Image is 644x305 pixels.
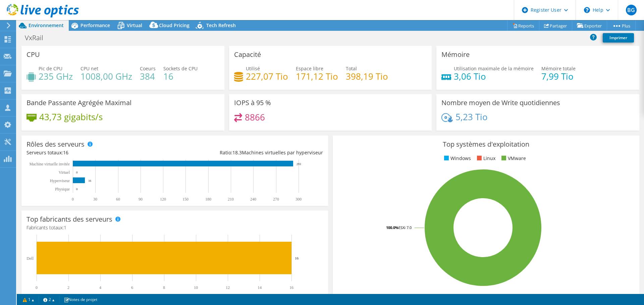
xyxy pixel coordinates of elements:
[39,113,103,121] h4: 43,73 gigabits/s
[441,51,470,58] h3: Mémoire
[250,197,256,202] text: 240
[541,73,576,80] h4: 7,99 Tio
[626,5,637,15] span: BG
[228,197,234,202] text: 210
[246,65,260,72] span: Utilisé
[80,65,98,72] span: CPU net
[442,155,471,162] li: Windows
[175,149,323,156] div: Ratio: Machines virtuelles par hyperviseur
[127,22,142,28] span: Virtual
[93,197,97,202] text: 30
[386,225,398,230] tspan: 100.0%
[26,256,34,261] text: Dell
[59,170,70,175] text: Virtuel
[206,22,236,28] span: Tech Refresh
[398,225,412,230] tspan: ESXi 7.0
[140,73,156,80] h4: 384
[99,285,101,290] text: 4
[26,99,131,106] h3: Bande Passante Agrégée Maximal
[26,224,323,231] h4: Fabricants totaux:
[26,141,85,148] h3: Rôles des serveurs
[159,22,190,28] span: Cloud Pricing
[29,22,64,28] span: Environnement
[50,178,70,183] text: Hyperviseur
[36,285,38,290] text: 0
[296,197,302,202] text: 300
[139,197,143,202] text: 90
[338,141,634,148] h3: Top systèmes d'exploitation
[454,65,534,72] span: Utilisation maximale de la mémoire
[59,295,102,304] a: Notes de projet
[232,149,242,156] span: 18.3
[234,99,271,106] h3: IOPS à 95 %
[29,162,70,166] tspan: Machine virtuelle invitée
[455,113,488,121] h4: 5,23 Tio
[163,285,165,290] text: 8
[258,285,262,290] text: 14
[39,73,73,80] h4: 235 GHz
[76,171,78,174] text: 0
[607,20,636,31] a: Plus
[296,73,338,80] h4: 171,12 Tio
[572,20,607,31] a: Exporter
[76,187,78,191] text: 0
[541,65,576,72] span: Mémoire totale
[507,20,539,31] a: Reports
[273,197,279,202] text: 270
[160,197,166,202] text: 120
[163,65,198,72] span: Sockets de CPU
[346,73,388,80] h4: 398,19 Tio
[63,149,68,156] span: 16
[88,179,92,182] text: 16
[245,113,265,121] h4: 8866
[296,65,323,72] span: Espace libre
[194,285,198,290] text: 10
[295,256,299,260] text: 16
[182,197,189,202] text: 150
[234,51,261,58] h3: Capacité
[22,34,54,42] h1: VxRail
[441,99,560,106] h3: Nombre moyen de Write quotidiennes
[346,65,357,72] span: Total
[226,285,230,290] text: 12
[131,285,133,290] text: 6
[26,149,175,156] div: Serveurs totaux:
[26,51,40,58] h3: CPU
[584,7,590,13] svg: \n
[18,295,39,304] a: 1
[603,33,634,43] a: Imprimer
[67,285,69,290] text: 2
[289,285,293,290] text: 16
[26,216,112,223] h3: Top fabricants des serveurs
[163,73,198,80] h4: 16
[55,187,70,192] text: Physique
[205,197,211,202] text: 180
[454,73,534,80] h4: 3,06 Tio
[475,155,495,162] li: Linux
[80,22,110,28] span: Performance
[539,20,572,31] a: Partager
[500,155,526,162] li: VMware
[80,73,132,80] h4: 1008,00 GHz
[116,197,120,202] text: 60
[72,197,74,202] text: 0
[140,65,156,72] span: Coeurs
[246,73,288,80] h4: 227,07 Tio
[297,162,301,166] text: 293
[39,295,59,304] a: 2
[64,224,66,231] span: 1
[39,65,62,72] span: Pic de CPU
